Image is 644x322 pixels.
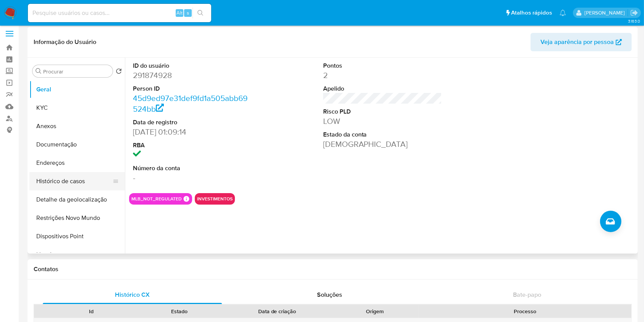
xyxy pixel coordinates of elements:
[540,33,614,51] span: Veja aparência por pessoa
[29,246,125,264] button: Lista Interna
[34,265,632,273] h1: Contatos
[29,154,125,172] button: Endereços
[176,9,183,16] span: Alt
[36,68,42,74] button: Procurar
[560,10,566,16] a: Notificações
[115,290,150,299] span: Histórico CX
[133,93,248,114] a: 45d9ed97e31def9fd1a505abb69524bb
[531,33,632,51] button: Veja aparência por pessoa
[336,307,414,315] div: Origem
[323,130,442,139] dt: Estado da conta
[29,80,125,99] button: Geral
[116,68,122,76] button: Retornar ao pedido padrão
[229,307,325,315] div: Data de criação
[141,307,218,315] div: Estado
[34,38,96,46] h1: Informação do Usuário
[323,85,442,93] dt: Apelido
[53,307,130,315] div: Id
[29,190,125,209] button: Detalhe da geolocalização
[133,62,252,70] dt: ID do usuário
[133,172,252,183] dd: -
[133,70,252,81] dd: 291874928
[29,135,125,154] button: Documentação
[323,62,442,70] dt: Pontos
[317,290,342,299] span: Soluções
[29,99,125,117] button: KYC
[323,70,442,81] dd: 2
[584,9,628,16] p: lucas.barboza@mercadolivre.com
[323,139,442,150] dd: [DEMOGRAPHIC_DATA]
[43,68,110,75] input: Procurar
[187,9,189,16] span: s
[29,172,119,190] button: Histórico de casos
[29,117,125,135] button: Anexos
[424,307,626,315] div: Processo
[133,127,252,137] dd: [DATE] 01:09:14
[323,107,442,116] dt: Risco PLD
[630,9,638,17] a: Sair
[133,85,252,93] dt: Person ID
[133,164,252,172] dt: Número da conta
[193,8,208,18] button: search-icon
[29,209,125,227] button: Restrições Novo Mundo
[513,290,541,299] span: Bate-papo
[29,227,125,246] button: Dispositivos Point
[511,9,552,17] span: Atalhos rápidos
[323,116,442,127] dd: LOW
[133,141,252,150] dt: RBA
[28,8,211,18] input: Pesquise usuários ou casos...
[133,118,252,127] dt: Data de registro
